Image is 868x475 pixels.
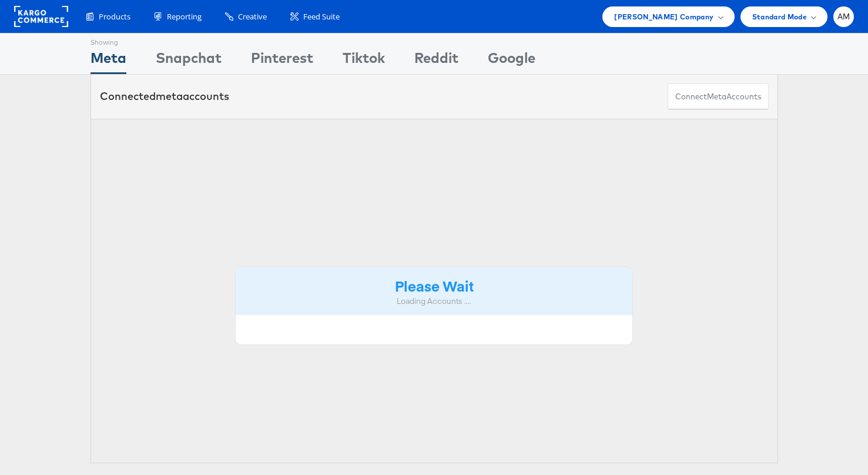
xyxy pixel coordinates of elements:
div: Showing [91,34,126,48]
div: Loading Accounts .... [244,296,624,307]
span: [PERSON_NAME] Company [614,11,713,23]
div: Meta [91,48,126,74]
div: Snapchat [156,48,222,74]
span: Products [99,11,130,22]
div: Tiktok [343,48,385,74]
span: Feed Suite [303,11,340,22]
span: Reporting [167,11,202,22]
span: Creative [238,11,267,22]
span: Standard Mode [752,11,807,23]
span: meta [156,89,183,103]
button: ConnectmetaAccounts [668,83,769,110]
span: meta [707,91,726,102]
div: Pinterest [251,48,313,74]
div: Reddit [414,48,458,74]
div: Google [488,48,535,74]
span: AM [837,13,850,21]
div: Connected accounts [100,89,229,104]
strong: Please Wait [395,276,474,295]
